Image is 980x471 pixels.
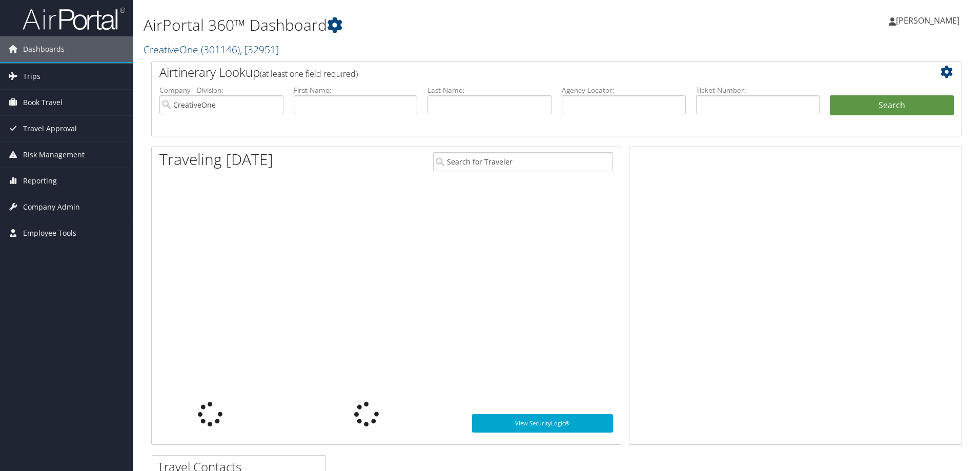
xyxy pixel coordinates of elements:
[240,43,279,56] span: , [ 32951 ]
[562,85,686,95] label: Agency Locator:
[159,64,886,81] h2: Airtinerary Lookup
[23,142,85,168] span: Risk Management
[23,90,63,115] span: Book Travel
[23,7,125,31] img: airportal-logo.png
[23,168,57,194] span: Reporting
[23,116,77,141] span: Travel Approval
[23,36,65,62] span: Dashboards
[889,5,970,36] a: [PERSON_NAME]
[896,15,959,26] span: [PERSON_NAME]
[427,85,552,95] label: Last Name:
[433,152,613,171] input: Search for Traveler
[159,149,273,170] h1: Traveling [DATE]
[260,68,358,79] span: (at least one field required)
[159,85,283,95] label: Company - Division:
[23,220,76,246] span: Employee Tools
[201,43,240,56] span: ( 301146 )
[294,85,418,95] label: First Name:
[23,64,40,89] span: Trips
[696,85,820,95] label: Ticket Number:
[472,414,613,433] a: View SecurityLogic®
[23,194,80,220] span: Company Admin
[144,14,695,36] h1: AirPortal 360™ Dashboard
[830,95,954,116] button: Search
[144,43,279,56] a: CreativeOne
